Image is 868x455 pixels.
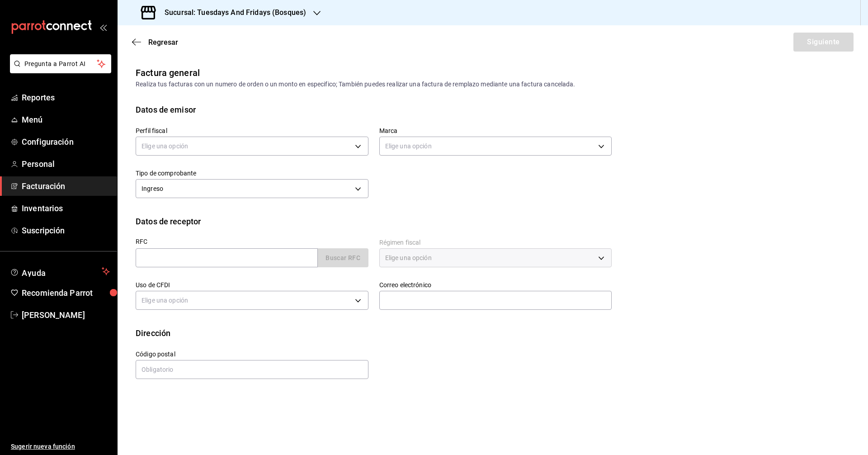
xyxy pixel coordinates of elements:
[136,104,196,116] div: Datos de emisor
[136,291,368,310] div: Elige una opción
[136,282,368,288] label: Uso de CFDI
[379,137,612,156] div: Elige una opción
[136,80,850,89] div: Realiza tus facturas con un numero de orden o un monto en especifico; También puedes realizar una...
[22,158,110,170] span: Personal
[6,66,111,75] a: Pregunta a Parrot AI
[11,442,110,451] span: Sugerir nueva función
[148,38,178,47] span: Regresar
[22,180,110,192] span: Facturación
[22,114,110,126] span: Menú
[22,136,110,148] span: Configuración
[379,128,612,134] label: Marca
[136,137,368,156] div: Elige una opción
[10,54,111,73] button: Pregunta a Parrot AI
[136,327,170,339] div: Dirección
[22,202,110,214] span: Inventarios
[22,91,110,104] span: Reportes
[136,238,368,245] label: RFC
[157,7,306,18] h3: Sucursal: Tuesdays And Fridays (Bosques)
[99,24,107,31] button: open_drawer_menu
[142,184,163,193] span: Ingreso
[136,66,200,80] div: Factura general
[132,38,178,47] button: Regresar
[22,266,98,277] span: Ayuda
[379,282,612,288] label: Correo electrónico
[136,215,201,227] div: Datos de receptor
[22,224,110,237] span: Suscripción
[22,309,110,321] span: [PERSON_NAME]
[379,239,612,246] label: Régimen fiscal
[24,59,97,69] span: Pregunta a Parrot AI
[136,351,368,357] label: Código postal
[136,360,368,379] input: Obligatorio
[379,248,612,267] div: Elige una opción
[136,128,368,134] label: Perfil fiscal
[22,287,110,299] span: Recomienda Parrot
[136,170,368,176] label: Tipo de comprobante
